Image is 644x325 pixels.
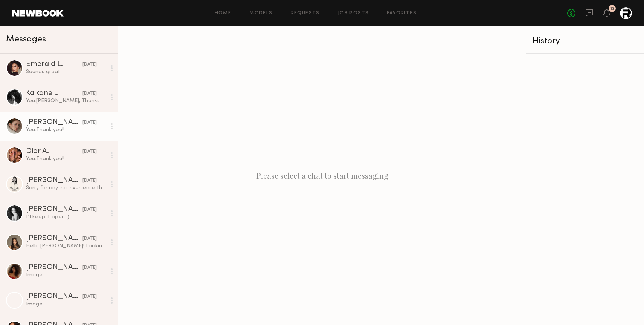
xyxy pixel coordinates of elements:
div: You: [PERSON_NAME], Thanks for flagging the $26 nail reimbursement. In Newbook, reimbursements ge... [26,97,106,104]
div: [PERSON_NAME] [26,177,82,184]
div: Sorry for any inconvenience this may cause [26,184,106,192]
div: [PERSON_NAME] [26,293,82,300]
div: Kaikane .. [26,90,82,97]
div: [DATE] [82,119,97,126]
div: [DATE] [82,264,97,271]
div: Image [26,271,106,279]
div: Emerald L. [26,61,82,68]
div: History [533,37,638,46]
div: [DATE] [82,293,97,300]
a: Job Posts [338,11,369,16]
a: Requests [291,11,320,16]
div: Sounds great [26,68,106,75]
div: [PERSON_NAME] [26,235,82,242]
div: [DATE] [82,235,97,242]
div: [DATE] [82,148,97,155]
div: You: Thank you!! [26,155,106,162]
div: Dior A. [26,148,82,155]
a: Favorites [387,11,417,16]
div: [DATE] [82,90,97,97]
div: Hello [PERSON_NAME]! Looking forward to hearing back from you [EMAIL_ADDRESS][DOMAIN_NAME] Thanks 🙏🏼 [26,242,106,250]
a: Home [215,11,232,16]
div: Image [26,300,106,308]
div: [DATE] [82,177,97,184]
div: [DATE] [82,61,97,68]
div: [PERSON_NAME] [26,206,82,213]
div: 13 [610,7,614,11]
span: Messages [6,35,46,44]
div: I’ll keep it open :) [26,213,106,221]
div: [PERSON_NAME] [26,119,82,126]
div: Please select a chat to start messaging [118,26,526,325]
div: You: Thank you!! [26,126,106,133]
a: Models [249,11,272,16]
div: [PERSON_NAME] [26,264,82,271]
div: [DATE] [82,206,97,213]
